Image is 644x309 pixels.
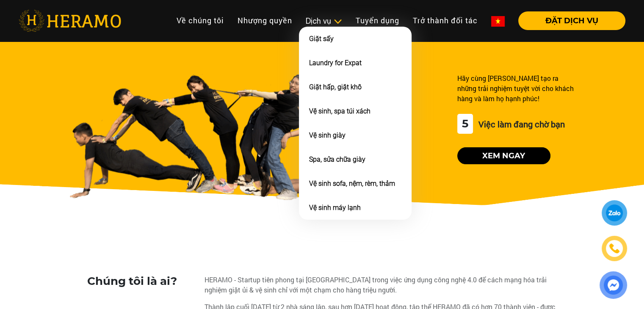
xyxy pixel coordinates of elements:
img: vn-flag.png [491,16,505,27]
a: Vệ sinh giày [309,131,345,139]
a: ĐẶT DỊCH VỤ [511,17,625,25]
a: Nhượng quyền [231,11,299,30]
div: Hãy cùng [PERSON_NAME] tạo ra những trải nghiệm tuyệt vời cho khách hàng và làm họ hạnh phúc! [457,73,575,104]
a: Giặt sấy [309,35,334,43]
div: HERAMO - Startup tiên phong tại [GEOGRAPHIC_DATA] trong việc ứng dụng công nghệ 4.0 để cách mạng ... [205,275,557,295]
a: Vệ sinh, spa túi xách [309,107,370,115]
span: Việc làm đang chờ bạn [476,119,565,130]
img: banner [69,73,385,200]
button: ĐẶT DỊCH VỤ [518,11,625,30]
img: subToggleIcon [333,17,342,26]
button: Xem ngay [457,147,550,164]
a: Spa, sửa chữa giày [309,155,365,163]
img: phone-icon [610,244,619,253]
h3: Chúng tôi là ai? [87,275,199,288]
div: Dịch vụ [306,15,342,27]
a: Trở thành đối tác [406,11,484,30]
a: Tuyển dụng [349,11,406,30]
a: Giặt hấp, giặt khô [309,83,362,91]
a: Về chúng tôi [170,11,231,30]
a: Laundry for Expat [309,59,362,67]
a: phone-icon [603,237,626,260]
a: Vệ sinh máy lạnh [309,204,361,212]
div: 5 [457,114,473,134]
a: Vệ sinh sofa, nệm, rèm, thảm [309,179,395,188]
img: heramo-logo.png [19,10,121,32]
